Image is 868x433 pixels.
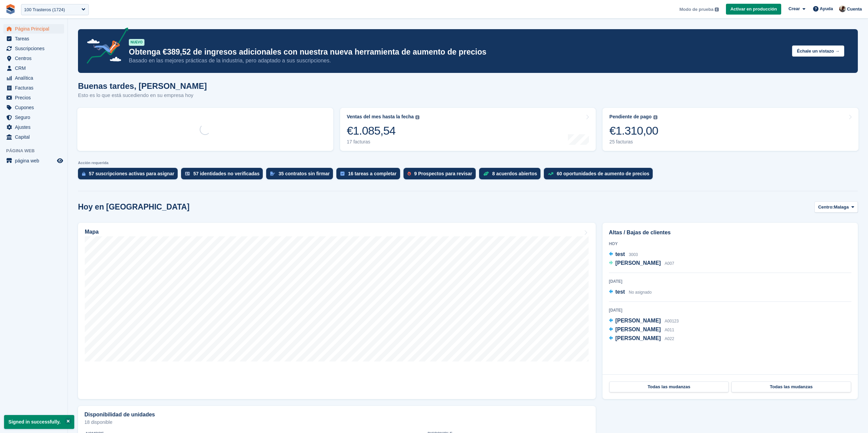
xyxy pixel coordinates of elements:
[15,122,56,132] span: Ajustes
[609,139,658,145] div: 25 facturas
[3,103,64,112] a: menu
[348,171,396,176] div: 16 tareas a completar
[483,171,489,176] img: deal-1b604bf984904fb50ccaf53a9ad4b4a5d6e5aea283cecdc64d6e3604feb123c2.svg
[730,6,777,13] span: Activar en producción
[3,34,64,43] a: menu
[788,5,800,12] span: Crear
[78,168,181,183] a: 57 suscripciones activas para asignar
[85,229,99,235] h2: Mapa
[653,115,657,119] img: icon-info-grey-7440780725fd019a000dd9b08b2336e03edf1995a4989e88bcd33f0948082b44.svg
[340,172,344,176] img: task-75834270c22a3079a89374b754ae025e5fb1db73e45f91037f5363f120a921f8.svg
[3,83,64,93] a: menu
[3,93,64,102] a: menu
[609,229,851,237] h2: Altas / Bajas de clientes
[89,171,174,176] div: 57 suscripciones activas para asignar
[3,73,64,83] a: menu
[665,261,674,266] span: A007
[24,6,65,13] div: 100 Trasteros (1724)
[609,307,851,313] div: [DATE]
[615,251,625,257] span: test
[665,336,674,341] span: A022
[15,24,56,34] span: Página Principal
[82,172,85,176] img: active_subscription_to_allocate_icon-d502201f5373d7db506a760aba3b589e785aa758c864c3986d89f69b8ff3...
[340,108,596,151] a: Ventas del mes hasta la fecha €1.085,54 17 facturas
[548,172,553,175] img: price_increase_opportunities-93ffe204e8149a01c8c9dc8f82e8f89637d9d84a8eef4429ea346261dce0b2c0.svg
[3,44,64,53] a: menu
[629,252,638,257] span: 3003
[479,168,544,183] a: 8 acuerdos abiertos
[609,114,651,120] div: Pendiente de pago
[78,81,207,91] h1: Buenas tardes, [PERSON_NAME]
[193,171,259,176] div: 57 identidades no verificadas
[347,124,420,138] div: €1.085,54
[408,172,411,176] img: prospect-51fa495bee0391a8d652442698ab0144808aea92771e9ea1ae160a38d050c398.svg
[792,45,844,57] button: Échale un vistazo →
[615,318,661,323] span: [PERSON_NAME]
[3,122,64,132] a: menu
[3,63,64,73] a: menu
[609,259,674,268] a: [PERSON_NAME] A007
[15,34,56,43] span: Tareas
[609,250,638,259] a: test 3003
[3,113,64,122] a: menu
[84,420,589,425] p: 18 disponible
[818,204,834,211] span: Centro:
[834,204,849,211] span: Malaga
[492,171,537,176] div: 8 acuerdos abiertos
[15,93,56,102] span: Precios
[347,114,414,120] div: Ventas del mes hasta la fecha
[3,132,64,142] a: menu
[3,156,64,165] a: menú
[15,54,56,63] span: Centros
[78,223,596,399] a: Mapa
[3,54,64,63] a: menu
[665,319,678,323] span: A00123
[615,327,661,332] span: [PERSON_NAME]
[609,317,679,326] a: [PERSON_NAME] A00123
[609,278,851,284] div: [DATE]
[78,92,207,99] p: Esto es lo que está sucediendo en su empresa hoy
[129,39,144,46] div: NUEVO
[4,415,74,429] p: Signed in successfully.
[414,171,472,176] div: 9 Prospectos para revisar
[615,260,661,266] span: [PERSON_NAME]
[278,171,330,176] div: 35 contratos sin firmar
[56,157,64,165] a: Vista previa de la tienda
[15,156,56,165] span: página web
[615,289,625,295] span: test
[266,168,336,183] a: 35 contratos sin firmar
[15,103,56,112] span: Cupones
[129,47,787,57] p: Obtenga €389,52 de ingresos adicionales con nuestra nueva herramienta de aumento de precios
[731,381,851,392] a: Todas las mudanzas
[629,290,652,295] span: No asignado
[415,115,419,119] img: icon-info-grey-7440780725fd019a000dd9b08b2336e03edf1995a4989e88bcd33f0948082b44.svg
[181,168,266,183] a: 57 identidades no verificadas
[15,73,56,83] span: Analítica
[403,168,479,183] a: 9 Prospectos para revisar
[814,201,858,213] button: Centro: Malaga
[81,27,129,66] img: price-adjustments-announcement-icon-8257ccfd72463d97f412b2fc003d46551f7dbcb40ab6d574587a9cd5c0d94...
[609,326,674,334] a: [PERSON_NAME] A011
[185,172,190,176] img: verify_identity-adf6edd0f0f0b5bbfe63781bf79b02c33cf7c696d77639b501bdc392416b5a36.svg
[15,113,56,122] span: Seguro
[615,335,661,341] span: [PERSON_NAME]
[5,4,16,14] img: stora-icon-8386f47178a22dfd0bd8f6a31ec36ba5ce8667c1dd55bd0f319d3a0aa187defe.svg
[679,6,713,13] span: Modo de prueba
[603,108,859,151] a: Pendiente de pago €1.310,00 25 facturas
[715,7,719,12] img: icon-info-grey-7440780725fd019a000dd9b08b2336e03edf1995a4989e88bcd33f0948082b44.svg
[609,381,729,392] a: Todas las mudanzas
[336,168,403,183] a: 16 tareas a completar
[270,172,275,176] img: contract_signature_icon-13c848040528278c33f63329250d36e43548de30e8caae1d1a13099fd9432cc5.svg
[820,5,833,12] span: Ayuda
[78,161,858,165] p: Acción requerida
[609,288,652,297] a: test No asignado
[15,44,56,53] span: Suscripciones
[15,132,56,142] span: Capital
[15,83,56,93] span: Facturas
[726,4,781,15] a: Activar en producción
[347,139,420,145] div: 17 facturas
[557,171,649,176] div: 60 oportunidades de aumento de precios
[609,334,674,343] a: [PERSON_NAME] A022
[609,241,851,247] div: Hoy
[544,168,656,183] a: 60 oportunidades de aumento de precios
